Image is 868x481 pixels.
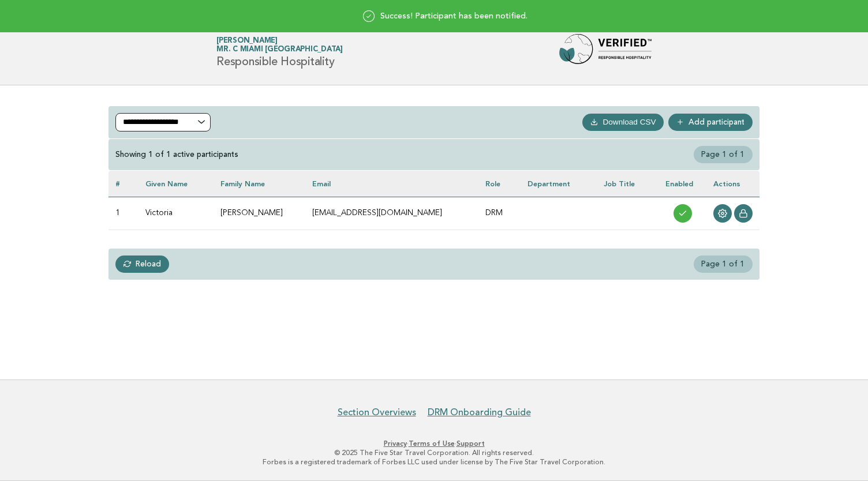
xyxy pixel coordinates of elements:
[521,171,596,197] th: Department
[214,197,305,230] td: [PERSON_NAME]
[108,197,139,230] td: 1
[428,407,531,418] a: DRM Onboarding Guide
[457,439,485,448] a: Support
[384,439,407,448] a: Privacy
[305,171,478,197] th: Email
[216,37,343,53] a: [PERSON_NAME]Mr. C Miami [GEOGRAPHIC_DATA]
[478,171,521,197] th: Role
[115,149,238,160] div: Showing 1 of 1 active participants
[139,171,214,197] th: Given name
[338,407,416,418] a: Section Overviews
[478,197,521,230] td: DRM
[108,171,139,197] th: #
[81,457,787,467] p: Forbes is a registered trademark of Forbes LLC used under license by The Five Star Travel Corpora...
[216,37,343,67] h1: Responsible Hospitality
[597,171,659,197] th: Job Title
[214,171,305,197] th: Family name
[81,448,787,457] p: © 2025 The Five Star Travel Corporation. All rights reserved.
[139,197,214,230] td: Victoria
[559,34,652,71] img: Forbes Travel Guide
[81,439,787,448] p: · ·
[115,255,169,273] a: Reload
[409,439,455,448] a: Terms of Use
[305,197,478,230] td: [EMAIL_ADDRESS][DOMAIN_NAME]
[668,114,753,131] a: Add participant
[582,114,664,131] button: Download CSV
[659,171,706,197] th: Enabled
[216,46,343,54] span: Mr. C Miami [GEOGRAPHIC_DATA]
